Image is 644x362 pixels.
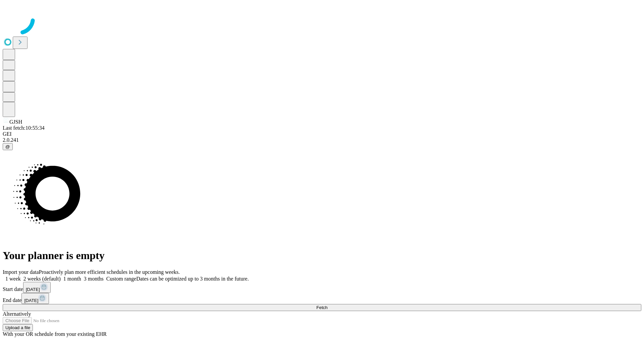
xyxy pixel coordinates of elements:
[3,311,31,317] span: Alternatively
[3,249,641,262] h1: Your planner is empty
[316,305,327,310] span: Fetch
[3,293,641,304] div: End date
[3,125,45,131] span: Last fetch: 10:55:34
[3,324,33,331] button: Upload a file
[3,269,39,275] span: Import your data
[23,276,61,282] span: 2 weeks (default)
[63,276,81,282] span: 1 month
[3,137,641,143] div: 2.0.241
[23,282,51,293] button: [DATE]
[84,276,104,282] span: 3 months
[106,276,136,282] span: Custom range
[21,293,49,304] button: [DATE]
[3,131,641,137] div: GEI
[39,269,180,275] span: Proactively plan more efficient schedules in the upcoming weeks.
[26,287,40,292] span: [DATE]
[3,331,107,337] span: With your OR schedule from your existing EHR
[9,119,22,125] span: GJSH
[136,276,249,282] span: Dates can be optimized up to 3 months in the future.
[3,304,641,311] button: Fetch
[3,143,13,150] button: @
[5,276,21,282] span: 1 week
[3,282,641,293] div: Start date
[24,298,38,303] span: [DATE]
[5,144,10,149] span: @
